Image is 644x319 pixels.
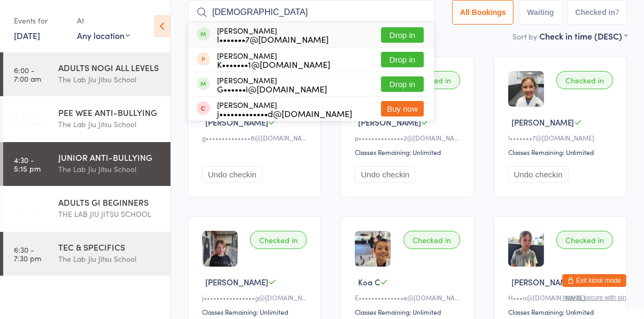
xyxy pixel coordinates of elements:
[3,187,170,231] a: 5:30 -6:30 pmADULTS GI BEGINNERSTHE LAB JIU JITSU SCHOOL
[14,12,66,29] div: Events for
[202,133,310,142] div: g••••••••••••••8@[DOMAIN_NAME]
[217,60,330,68] div: K•••••••1@[DOMAIN_NAME]
[58,241,161,253] div: TEC & SPECIFICS
[205,276,268,287] span: [PERSON_NAME]
[556,231,613,249] div: Checked in
[508,166,569,183] button: Undo checkin
[508,147,616,157] div: Classes Remaining: Unlimited
[202,293,310,302] div: j••••••••••••••••g@[DOMAIN_NAME]
[355,133,463,142] div: p••••••••••••••2@[DOMAIN_NAME]
[381,52,424,67] button: Drop in
[58,118,161,130] div: The Lab Jiu Jitsu School
[14,245,41,262] time: 6:30 - 7:30 pm
[355,147,463,157] div: Classes Remaining: Unlimited
[14,155,41,173] time: 4:30 - 5:15 pm
[58,253,161,265] div: The Lab Jiu Jitsu School
[250,231,307,249] div: Checked in
[381,27,424,43] button: Drop in
[202,166,262,183] button: Undo checkin
[355,166,415,183] button: Undo checkin
[217,76,327,93] div: [PERSON_NAME]
[355,293,463,302] div: E••••••••••••••e@[DOMAIN_NAME]
[202,231,238,267] img: image1695021969.png
[381,101,424,116] button: Buy now
[539,30,627,42] div: Check in time (DESC)
[508,231,544,267] img: image1627538637.png
[508,293,616,302] div: H•••o@[DOMAIN_NAME]
[58,106,161,118] div: PEE WEE ANTI-BULLYING
[58,163,161,175] div: The Lab Jiu Jitsu School
[511,276,575,287] span: [PERSON_NAME]
[3,142,170,186] a: 4:30 -5:15 pmJUNIOR ANTI-BULLYINGThe Lab Jiu Jitsu School
[58,61,161,73] div: ADULTS NOGI ALL LEVELS
[511,116,575,128] span: [PERSON_NAME]
[77,12,130,29] div: At
[3,52,170,96] a: 6:00 -7:00 amADULTS NOGI ALL LEVELSThe Lab Jiu Jitsu School
[217,35,329,43] div: l•••••••7@[DOMAIN_NAME]
[615,8,619,17] div: 7
[563,294,626,301] button: how to secure with pin
[358,116,421,128] span: [PERSON_NAME]
[14,200,42,217] time: 5:30 - 6:30 pm
[58,151,161,163] div: JUNIOR ANTI-BULLYING
[381,76,424,92] button: Drop in
[404,231,460,249] div: Checked in
[508,71,544,107] img: image1708320844.png
[77,29,130,41] div: Any location
[217,26,329,43] div: [PERSON_NAME]
[205,116,268,128] span: [PERSON_NAME]
[508,307,616,316] div: Classes Remaining: Unlimited
[217,109,352,118] div: j•••••••••••••d@[DOMAIN_NAME]
[58,208,161,220] div: THE LAB JIU JITSU SCHOOL
[14,66,41,83] time: 6:00 - 7:00 am
[508,133,616,142] div: l•••••••7@[DOMAIN_NAME]
[217,51,330,68] div: [PERSON_NAME]
[562,274,626,287] button: Exit kiosk mode
[217,100,352,118] div: [PERSON_NAME]
[14,111,42,128] time: 4:00 - 4:30 pm
[58,73,161,85] div: The Lab Jiu Jitsu School
[202,307,310,316] div: Classes Remaining: Unlimited
[3,232,170,276] a: 6:30 -7:30 pmTEC & SPECIFICSThe Lab Jiu Jitsu School
[358,276,380,287] span: Koa C
[58,196,161,208] div: ADULTS GI BEGINNERS
[355,307,463,316] div: Classes Remaining: Unlimited
[513,31,537,42] label: Sort by
[556,71,613,89] div: Checked in
[217,84,327,93] div: G••••••i@[DOMAIN_NAME]
[3,97,170,141] a: 4:00 -4:30 pmPEE WEE ANTI-BULLYINGThe Lab Jiu Jitsu School
[14,29,40,41] a: [DATE]
[355,231,391,267] img: image1677821712.png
